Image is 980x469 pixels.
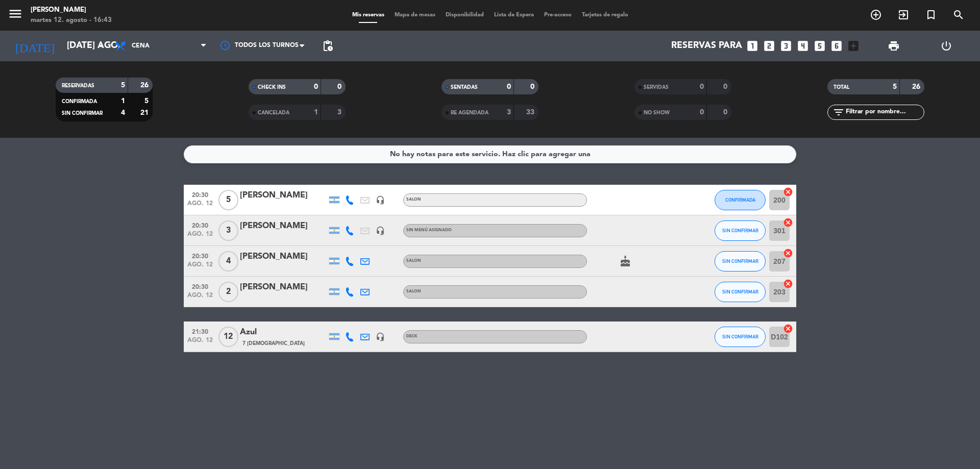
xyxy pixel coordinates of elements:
[218,251,238,271] span: 4
[779,39,793,53] i: looks_3
[406,198,421,202] span: SALON
[830,39,843,53] i: looks_6
[218,327,238,347] span: 12
[258,85,286,90] span: CHECK INS
[337,83,344,90] strong: 0
[406,289,421,293] span: SALON
[187,200,213,212] span: ago. 12
[530,83,536,90] strong: 0
[62,111,103,116] span: SIN CONFIRMAR
[440,12,489,18] span: Disponibilidad
[240,250,327,263] div: [PERSON_NAME]
[258,110,289,115] span: CANCELADA
[31,5,112,15] div: [PERSON_NAME]
[952,9,965,21] i: search
[314,109,318,116] strong: 1
[888,40,900,52] span: print
[121,97,125,105] strong: 1
[121,82,125,89] strong: 5
[619,255,631,267] i: cake
[218,220,238,241] span: 3
[847,39,860,53] i: add_box
[715,190,766,210] button: CONFIRMADA
[644,110,670,115] span: NO SHOW
[62,99,97,104] span: CONFIRMADA
[240,281,327,294] div: [PERSON_NAME]
[451,110,488,115] span: RE AGENDADA
[722,289,758,294] span: SIN CONFIRMAR
[187,188,213,200] span: 20:30
[140,82,151,89] strong: 26
[722,258,758,264] span: SIN CONFIRMAR
[897,9,910,21] i: exit_to_app
[845,107,924,118] input: Filtrar por nombre...
[140,109,151,116] strong: 21
[218,282,238,302] span: 2
[121,109,125,116] strong: 4
[187,231,213,242] span: ago. 12
[870,9,882,21] i: add_circle_outline
[715,220,766,241] button: SIN CONFIRMAR
[783,187,793,197] i: cancel
[834,85,849,90] span: TOTAL
[347,12,389,18] span: Mis reservas
[31,15,112,26] div: martes 12. agosto - 16:43
[763,39,776,53] i: looks_two
[314,83,318,90] strong: 0
[796,39,810,53] i: looks_4
[8,6,23,21] i: menu
[240,219,327,233] div: [PERSON_NAME]
[746,39,759,53] i: looks_one
[671,41,742,51] span: Reservas para
[242,339,305,348] span: 7 [DEMOGRAPHIC_DATA]
[489,12,539,18] span: Lista de Espera
[920,31,972,61] div: LOG OUT
[187,337,213,349] span: ago. 12
[925,9,937,21] i: turned_in_not
[187,280,213,292] span: 20:30
[715,327,766,347] button: SIN CONFIRMAR
[700,109,704,116] strong: 0
[389,12,440,18] span: Mapa de mesas
[912,83,922,90] strong: 26
[507,109,511,116] strong: 3
[539,12,577,18] span: Pre-acceso
[376,332,385,341] i: headset_mic
[723,83,729,90] strong: 0
[783,217,793,228] i: cancel
[376,226,385,235] i: headset_mic
[337,109,344,116] strong: 3
[893,83,897,90] strong: 5
[144,97,151,105] strong: 5
[218,190,238,210] span: 5
[715,251,766,271] button: SIN CONFIRMAR
[390,149,591,160] div: No hay notas para este servicio. Haz clic para agregar una
[8,6,23,25] button: menu
[813,39,826,53] i: looks_5
[783,324,793,334] i: cancel
[406,228,452,232] span: Sin menú asignado
[187,292,213,304] span: ago. 12
[62,83,94,88] span: RESERVADAS
[406,334,418,338] span: DECK
[187,250,213,261] span: 20:30
[132,42,150,50] span: Cena
[723,109,729,116] strong: 0
[95,40,107,52] i: arrow_drop_down
[376,195,385,205] i: headset_mic
[722,334,758,339] span: SIN CONFIRMAR
[783,248,793,258] i: cancel
[187,219,213,231] span: 20:30
[644,85,669,90] span: SERVIDAS
[715,282,766,302] button: SIN CONFIRMAR
[507,83,511,90] strong: 0
[8,35,62,57] i: [DATE]
[322,40,334,52] span: pending_actions
[240,189,327,202] div: [PERSON_NAME]
[940,40,952,52] i: power_settings_new
[451,85,478,90] span: SENTADAS
[783,279,793,289] i: cancel
[725,197,755,203] span: CONFIRMADA
[722,228,758,233] span: SIN CONFIRMAR
[406,259,421,263] span: SALON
